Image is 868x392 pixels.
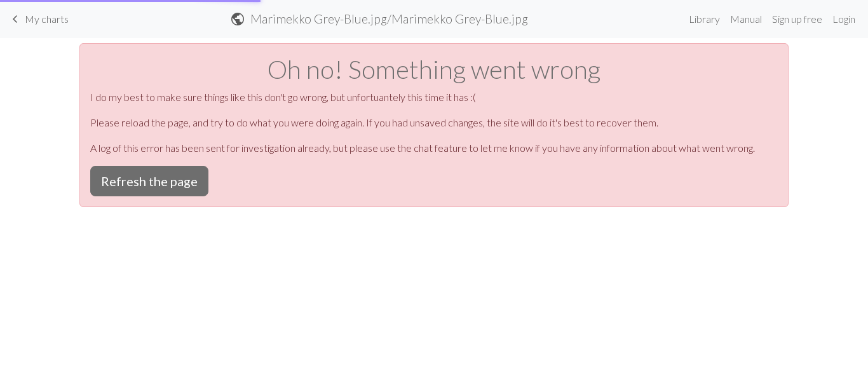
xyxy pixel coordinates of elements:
[8,10,23,28] span: keyboard_arrow_left
[767,6,827,32] a: Sign up free
[230,10,245,28] span: public
[725,6,767,32] a: Manual
[90,115,778,130] p: Please reload the page, and try to do what you were doing again. If you had unsaved changes, the ...
[90,54,778,84] h1: Oh no! Something went wrong
[684,6,725,32] a: Library
[827,6,860,32] a: Login
[250,11,528,26] h2: Marimekko Grey-Blue.jpg / Marimekko Grey-Blue.jpg
[90,90,778,105] p: I do my best to make sure things like this don't go wrong, but unfortuantely this time it has :(
[90,166,208,196] button: Refresh the page
[25,13,69,25] span: My charts
[8,8,69,30] a: My charts
[90,140,778,156] p: A log of this error has been sent for investigation already, but please use the chat feature to l...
